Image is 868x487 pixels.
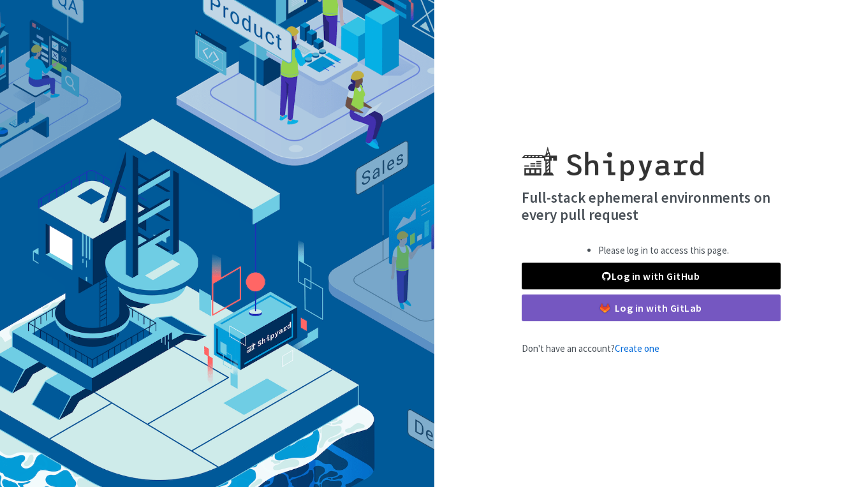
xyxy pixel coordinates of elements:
[600,303,610,313] img: gitlab-color.svg
[522,342,659,354] span: Don't have an account?
[522,294,781,321] a: Log in with GitLab
[598,243,729,258] li: Please log in to access this page.
[522,131,703,181] img: Shipyard logo
[522,263,781,289] a: Log in with GitHub
[522,189,781,224] h4: Full-stack ephemeral environments on every pull request
[615,342,659,354] a: Create one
